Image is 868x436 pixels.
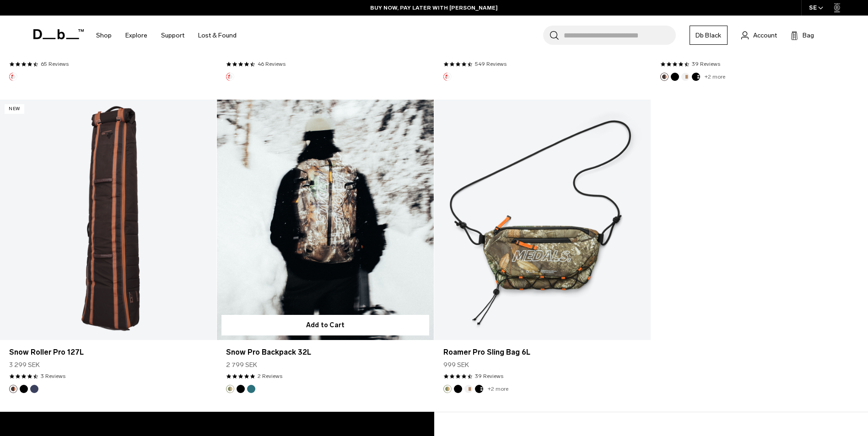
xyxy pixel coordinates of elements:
p: New [5,104,24,114]
a: Snow Pro Backpack 32L [226,347,424,358]
button: Midnight Teal [247,385,255,393]
a: Snow Roller Pro 127L [9,347,207,358]
a: Roamer Pro Sling Bag 6L [443,347,642,358]
a: 3 reviews [41,372,65,380]
button: Db x Beyond Medals [226,385,234,393]
a: Shop [96,19,112,52]
span: 2 799 SEK [226,360,257,370]
a: BUY NOW, PAY LATER WITH [PERSON_NAME] [370,4,498,12]
span: 999 SEK [443,360,469,370]
a: Account [741,30,777,41]
a: Snow Pro Backpack 32L [217,100,433,340]
a: Explore [125,19,147,52]
a: Roamer Pro Sling Bag 6L [434,100,651,340]
button: Bag [791,30,814,41]
a: +2 more [488,386,508,392]
button: Polestar Edt. [443,73,452,81]
a: 46 reviews [258,60,286,68]
button: Black Out [20,385,28,393]
a: 549 reviews [475,60,507,68]
button: Blue Hour [30,385,38,393]
a: +2 more [705,74,725,80]
button: Black Out [237,385,245,393]
a: Lost & Found [198,19,237,52]
span: Account [753,31,777,40]
nav: Main Navigation [89,16,243,55]
button: Oatmilk [681,73,690,81]
button: Charcoal Grey [475,385,483,393]
a: 39 reviews [475,372,503,380]
button: Polestar Edt. [9,73,17,81]
span: Bag [803,31,814,40]
span: 3 299 SEK [9,360,40,370]
a: 65 reviews [41,60,69,68]
button: Oatmilk [464,385,473,393]
button: Polestar Edt. [226,73,234,81]
button: Add to Cart [221,315,429,335]
button: Charcoal Grey [692,73,700,81]
a: 2 reviews [258,372,282,380]
button: Homegrown with Lu [660,73,669,81]
a: 39 reviews [692,60,720,68]
a: Support [161,19,184,52]
a: Db Black [690,26,728,45]
button: Black Out [454,385,462,393]
button: Homegrown with Lu [9,385,17,393]
button: Black Out [671,73,679,81]
button: Db x Beyond Medals [443,385,452,393]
